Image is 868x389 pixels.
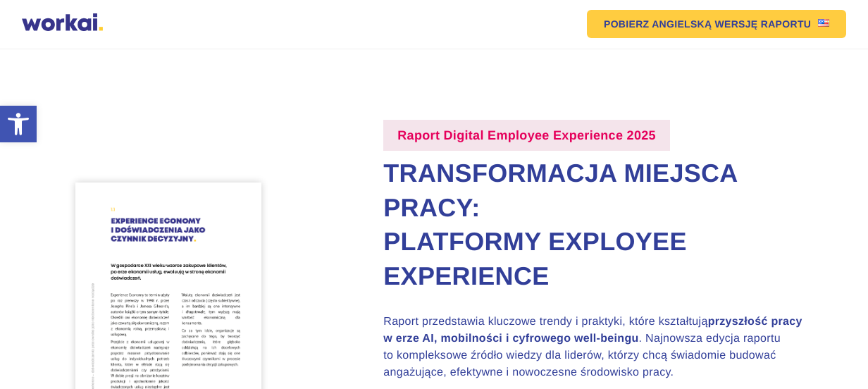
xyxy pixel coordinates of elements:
[818,19,829,27] img: US flag
[383,156,827,293] h2: Transformacja miejsca pracy: Platformy Exployee Experience
[604,19,712,29] em: POBIERZ ANGIELSKĄ
[587,10,846,38] a: POBIERZ ANGIELSKĄWERSJĘ RAPORTUUS flag
[383,120,670,151] label: Raport Digital Employee Experience 2025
